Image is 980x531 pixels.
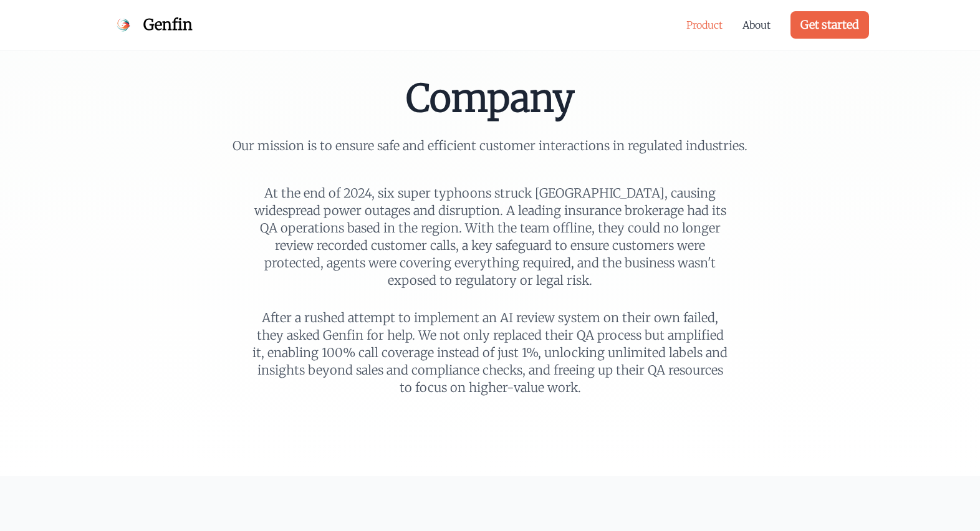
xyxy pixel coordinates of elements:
img: Genfin Logo [111,12,136,37]
p: At the end of 2024, six super typhoons struck [GEOGRAPHIC_DATA], causing widespread power outages... [251,184,729,289]
h1: Company [221,80,759,117]
span: Genfin [143,15,193,35]
p: After a rushed attempt to implement an AI review system on their own failed, they asked Genfin fo... [251,309,729,396]
a: About [742,17,771,32]
a: Get started [790,11,869,39]
a: Genfin [111,12,193,37]
a: Product [686,17,723,32]
p: Our mission is to ensure safe and efficient customer interactions in regulated industries. [221,137,759,155]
